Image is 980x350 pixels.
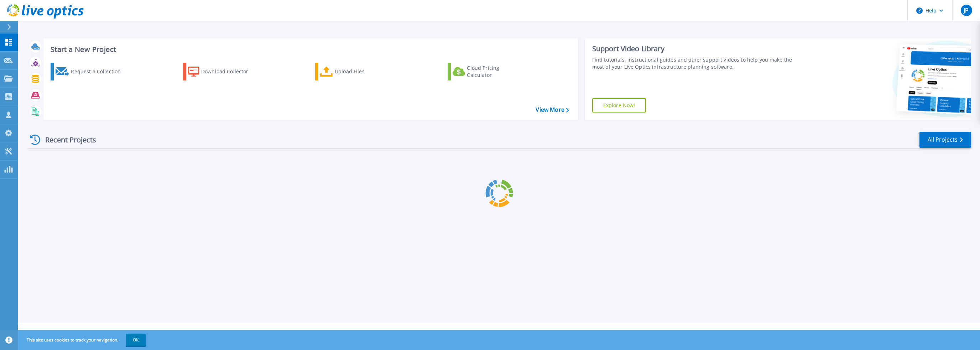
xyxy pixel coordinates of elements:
[592,44,792,53] div: Support Video Library
[27,131,106,148] div: Recent Projects
[335,64,392,79] div: Upload Files
[20,334,146,346] span: This site uses cookies to track your navigation.
[448,63,527,80] a: Cloud Pricing Calculator
[919,132,971,148] a: All Projects
[536,106,569,113] a: View More
[183,63,262,80] a: Download Collector
[201,64,258,79] div: Download Collector
[51,46,569,53] h3: Start a New Project
[51,63,130,80] a: Request a Collection
[592,56,792,70] div: Find tutorials, instructional guides and other support videos to help you make the most of your L...
[71,64,128,79] div: Request a Collection
[964,7,969,13] span: JP
[592,98,646,113] a: Explore Now!
[467,64,524,79] div: Cloud Pricing Calculator
[315,63,395,80] a: Upload Files
[126,334,146,346] button: OK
